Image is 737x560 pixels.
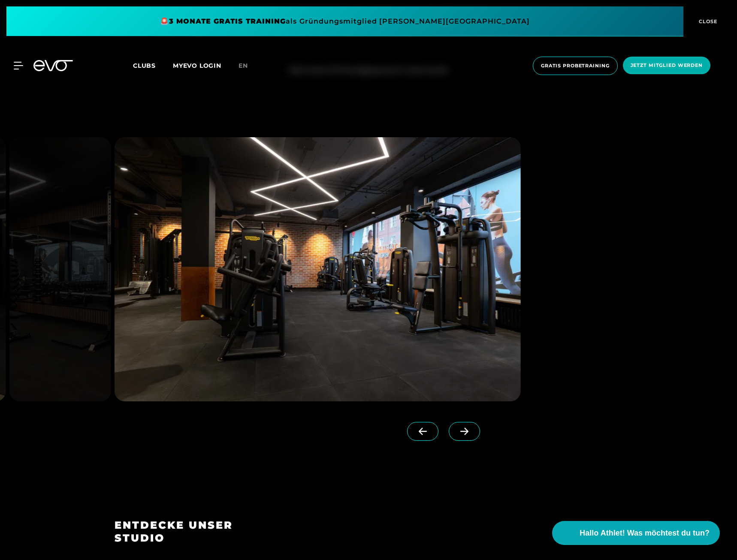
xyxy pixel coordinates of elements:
a: Gratis Probetraining [530,57,620,75]
img: evofitness [115,137,521,401]
h3: ENTDECKE UNSER STUDIO [115,519,268,545]
a: MYEVO LOGIN [173,62,221,69]
a: Jetzt Mitglied werden [620,57,713,75]
span: Jetzt Mitglied werden [631,62,703,69]
button: CLOSE [683,6,731,36]
span: Gratis Probetraining [541,62,610,69]
button: Hallo Athlet! Was möchtest du tun? [552,521,720,545]
span: en [239,62,248,69]
a: Clubs [133,61,173,69]
span: Hallo Athlet! Was möchtest du tun? [580,527,710,539]
span: CLOSE [697,18,718,25]
span: Clubs [133,62,156,69]
a: en [239,61,258,71]
img: evofitness [9,137,111,401]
